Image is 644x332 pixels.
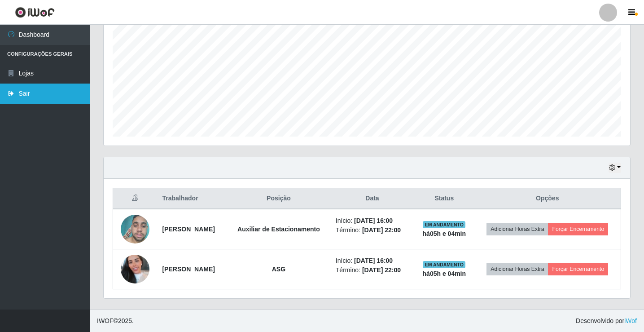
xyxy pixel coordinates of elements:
[423,261,465,268] span: EM ANDAMENTO
[336,226,409,235] li: Término:
[548,223,608,235] button: Forçar Encerramento
[354,257,393,264] time: [DATE] 16:00
[336,256,409,266] li: Início:
[624,317,637,324] a: iWof
[97,316,134,326] span: © 2025 .
[162,226,215,233] strong: [PERSON_NAME]
[121,243,149,295] img: 1750447582660.jpeg
[237,226,320,233] strong: Auxiliar de Estacionamento
[362,226,401,234] time: [DATE] 22:00
[227,188,330,209] th: Posição
[486,223,548,235] button: Adicionar Horas Extra
[15,7,55,18] img: CoreUI Logo
[97,317,114,324] span: IWOF
[423,230,466,237] strong: há 05 h e 04 min
[423,221,465,228] span: EM ANDAMENTO
[576,316,637,326] span: Desenvolvido por
[336,216,409,226] li: Início:
[121,210,149,248] img: 1748551724527.jpeg
[336,266,409,275] li: Término:
[486,263,548,275] button: Adicionar Horas Extra
[330,188,414,209] th: Data
[362,266,401,274] time: [DATE] 22:00
[414,188,474,209] th: Status
[548,263,608,275] button: Forçar Encerramento
[272,266,285,273] strong: ASG
[157,188,227,209] th: Trabalhador
[423,270,466,277] strong: há 05 h e 04 min
[354,217,393,224] time: [DATE] 16:00
[162,266,215,273] strong: [PERSON_NAME]
[474,188,621,209] th: Opções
